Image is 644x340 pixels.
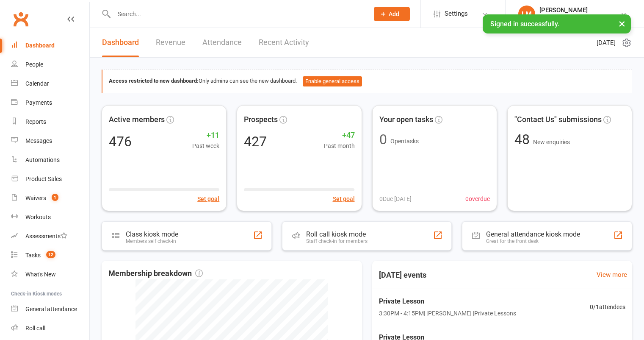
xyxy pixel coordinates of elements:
[324,141,355,150] span: Past month
[597,270,627,280] a: View more
[11,189,89,208] a: Waivers 1
[374,7,410,21] button: Add
[192,141,219,150] span: Past week
[390,138,419,145] span: Open tasks
[379,296,516,307] span: Private Lesson
[379,114,433,126] span: Your open tasks
[486,238,580,244] div: Great for the front desk
[102,28,139,57] a: Dashboard
[25,252,41,259] div: Tasks
[306,238,368,244] div: Staff check-in for members
[11,170,89,189] a: Product Sales
[25,137,52,144] div: Messages
[25,195,46,201] div: Waivers
[514,131,533,148] span: 48
[324,129,355,142] span: +47
[11,300,89,319] a: General attendance kiosk mode
[109,76,625,86] div: Only admins can see the new dashboard.
[597,38,616,48] span: [DATE]
[11,74,89,93] a: Calendar
[10,8,31,30] a: Clubworx
[25,233,67,240] div: Assessments
[486,230,580,238] div: General attendance kiosk mode
[244,114,278,126] span: Prospects
[25,306,77,312] div: General attendance
[11,150,89,170] a: Automations
[465,194,490,203] span: 0 overdue
[590,302,625,312] span: 0 / 1 attendees
[379,194,412,203] span: 0 Due [DATE]
[111,8,363,20] input: Search...
[11,227,89,246] a: Assessments
[490,20,559,28] span: Signed in successfully.
[109,114,165,126] span: Active members
[192,129,219,142] span: +11
[126,230,178,238] div: Class kiosk mode
[379,309,516,318] span: 3:30PM - 4:15PM | [PERSON_NAME] | Private Lessons
[259,28,309,57] a: Recent Activity
[389,11,399,17] span: Add
[108,268,203,280] span: Membership breakdown
[11,131,89,150] a: Messages
[109,78,199,84] strong: Access restricted to new dashboard:
[372,268,433,283] h3: [DATE] events
[11,55,89,74] a: People
[25,325,45,332] div: Roll call
[614,14,630,33] button: ×
[109,135,132,148] div: 476
[25,99,52,106] div: Payments
[11,36,89,55] a: Dashboard
[11,112,89,131] a: Reports
[333,194,355,203] button: Set goal
[379,133,387,146] div: 0
[25,176,62,182] div: Product Sales
[126,238,178,244] div: Members self check-in
[202,28,242,57] a: Attendance
[25,42,55,49] div: Dashboard
[514,114,602,126] span: "Contact Us" submissions
[306,230,368,238] div: Roll call kiosk mode
[52,194,58,201] span: 1
[533,139,570,145] span: New enquiries
[11,265,89,284] a: What's New
[25,118,46,125] div: Reports
[244,135,267,148] div: 427
[25,80,49,87] div: Calendar
[11,208,89,227] a: Workouts
[303,76,362,86] button: Enable general access
[25,271,56,278] div: What's New
[46,251,55,258] span: 12
[25,156,60,163] div: Automations
[539,6,620,14] div: [PERSON_NAME]
[539,14,620,22] div: Bulldog Gym Castle Hill Pty Ltd
[518,6,535,22] div: LM
[25,61,43,68] div: People
[25,214,51,220] div: Workouts
[11,246,89,265] a: Tasks 12
[445,4,468,23] span: Settings
[11,93,89,112] a: Payments
[156,28,185,57] a: Revenue
[11,319,89,338] a: Roll call
[197,194,219,203] button: Set goal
